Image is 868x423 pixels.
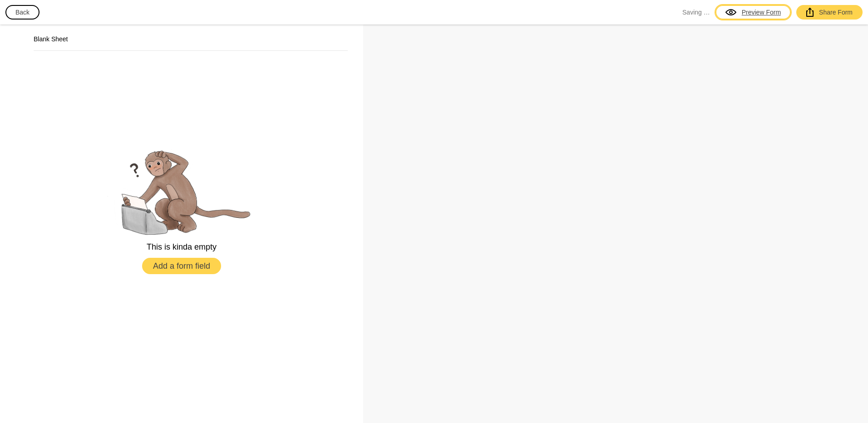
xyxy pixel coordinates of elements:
p: This is kinda empty [147,241,217,252]
img: empty.png [100,144,263,236]
a: Preview Form [715,5,791,20]
button: Add a form field [142,258,221,274]
span: Saving … [682,8,710,17]
div: Preview Form [725,8,781,17]
a: Share Form [796,5,863,20]
div: Share Form [806,8,853,17]
h2: Blank Sheet [34,34,348,44]
button: Back [5,5,39,20]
